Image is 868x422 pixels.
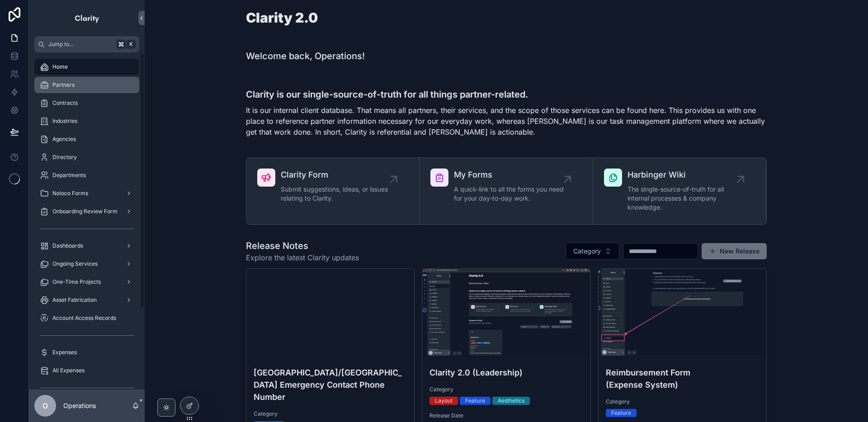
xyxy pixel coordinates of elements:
span: Asset Fabrication [52,296,97,304]
p: It is our internal client database. That means all partners, their services, and the scope of tho... [246,105,767,137]
button: Jump to...K [34,36,139,52]
span: Explore the latest Clarity updates [246,252,359,263]
a: Asset Fabrication [34,292,139,308]
h1: Welcome back, Operations! [246,50,365,62]
span: Dashboards [52,242,83,249]
div: scrollable content [29,52,145,389]
span: A quick-link to all the forms you need for your day-to-day work. [454,185,567,203]
div: Aesthetics [498,397,524,405]
span: All Expenses [52,367,85,374]
span: Partners [52,81,75,89]
span: O [42,400,48,411]
span: Directory [52,154,77,161]
span: Jump to... [48,41,113,48]
a: Expenses [34,344,139,361]
a: All Expenses [34,362,139,379]
a: Departments [34,167,139,183]
h4: Clarity 2.0 (Leadership) [429,366,583,379]
div: Layout [435,397,453,405]
a: Account Access Records [34,310,139,326]
a: One-Time Projects [34,274,139,290]
a: My FormsA quick-link to all the forms you need for your day-to-day work. [420,158,593,225]
h4: Reimbursement Form (Expense System) [606,366,759,391]
span: My Forms [454,169,567,181]
span: Industries [52,117,77,125]
h1: Release Notes [246,239,359,252]
span: Submit suggestions, ideas, or issues relating to Clarity. [281,185,394,203]
div: Publish-Release-—-Release-Notes-Clarity-2.0-2024-06-05-at-3.31.01-PM.jpg [599,269,766,356]
span: Home [52,63,68,70]
span: Category [606,398,759,405]
span: Category [254,410,407,417]
a: Industries [34,113,139,129]
a: Ongoing Services [34,256,139,272]
span: Ongoing Services [52,260,98,267]
p: Operations [63,401,96,410]
span: Clarity Form [281,169,394,181]
img: App logo [74,11,100,25]
span: Release Date [429,412,583,419]
a: Home [34,59,139,75]
div: Feature [611,409,631,417]
a: Clarity FormSubmit suggestions, ideas, or issues relating to Clarity. [246,158,420,225]
span: Expenses [52,349,77,356]
a: Agencies [34,131,139,147]
span: Noloco Forms [52,190,88,197]
div: Georgi-Georgiev-—-Directory-Clarity-2.0-2024-12-16-at-10.28.43-AM.jpg [246,269,414,356]
a: Directory [34,149,139,165]
a: Noloco Forms [34,185,139,202]
h3: Clarity is our single-source-of-truth for all things partner-related. [246,88,767,101]
button: Select Button [566,243,619,260]
span: One-Time Projects [52,278,101,286]
h1: Clarity 2.0 [246,11,318,24]
a: Onboarding Review Form [34,203,139,220]
a: Dashboards [34,238,139,254]
span: Contracts [52,99,78,107]
span: Category [429,386,583,393]
span: Account Access Records [52,314,116,322]
span: Onboarding Review Form [52,208,118,215]
a: Harbinger WikiThe single-source-of-truth for all internal processes & company knowledge. [593,158,766,225]
span: The single-source-of-truth for all internal processes & company knowledge. [627,185,741,212]
span: K [127,41,135,48]
h4: [GEOGRAPHIC_DATA]/[GEOGRAPHIC_DATA] Emergency Contact Phone Number [254,366,407,403]
span: Departments [52,172,86,179]
a: Partners [34,77,139,93]
a: Contracts [34,95,139,111]
div: Feature [465,397,485,405]
span: Agencies [52,136,76,143]
span: Category [573,247,601,256]
span: Harbinger Wiki [627,169,741,181]
button: New Release [702,243,767,259]
div: Home-Clarity-2.0-2024-06-03-at-1.31.18-PM.jpg [422,269,590,356]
